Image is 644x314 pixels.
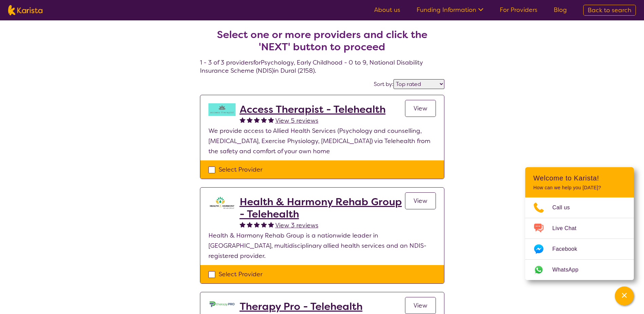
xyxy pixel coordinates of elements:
[200,12,444,75] h4: 1 - 3 of 3 providers for Psychology , Early Childhood - 0 to 9 , National Disability Insurance Sc...
[275,117,318,125] span: View 5 reviews
[533,185,626,191] p: How can we help you [DATE]?
[588,6,631,14] span: Back to search
[240,222,245,227] img: fullstar
[374,81,393,88] label: Sort by:
[240,103,386,116] a: Access Therapist - Telehealth
[405,100,436,117] a: View
[208,126,436,156] p: We provide access to Allied Health Services (Psychology and counselling, [MEDICAL_DATA], Exercise...
[583,5,636,16] a: Back to search
[413,301,427,310] span: View
[254,222,260,227] img: fullstar
[208,196,236,209] img: ztak9tblhgtrn1fit8ap.png
[275,220,318,230] a: View 3 reviews
[533,174,626,182] h2: Welcome to Karista!
[247,222,253,227] img: fullstar
[405,297,436,314] a: View
[552,265,587,275] span: WhatsApp
[405,192,436,209] a: View
[247,117,253,123] img: fullstar
[268,117,274,123] img: fullstar
[552,244,585,254] span: Facebook
[240,196,405,220] a: Health & Harmony Rehab Group - Telehealth
[500,6,537,14] a: For Providers
[275,221,318,229] span: View 3 reviews
[275,116,318,126] a: View 5 reviews
[525,167,634,280] div: Channel Menu
[525,197,634,280] ul: Choose channel
[254,117,260,123] img: fullstar
[261,222,267,227] img: fullstar
[525,260,634,280] a: Web link opens in a new tab.
[552,203,578,213] span: Call us
[552,223,585,233] span: Live Chat
[208,230,436,261] p: Health & Harmony Rehab Group is a nationwide leader in [GEOGRAPHIC_DATA], multidisciplinary allie...
[413,197,427,205] span: View
[268,222,274,227] img: fullstar
[615,286,634,306] button: Channel Menu
[261,117,267,123] img: fullstar
[374,6,400,14] a: About us
[413,104,427,112] span: View
[417,6,483,14] a: Funding Information
[240,117,245,123] img: fullstar
[208,29,436,53] h2: Select one or more providers and click the 'NEXT' button to proceed
[554,6,567,14] a: Blog
[240,300,363,313] a: Therapy Pro - Telehealth
[8,5,42,15] img: Karista logo
[208,103,236,116] img: hzy3j6chfzohyvwdpojv.png
[208,300,236,308] img: lehxprcbtunjcwin5sb4.jpg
